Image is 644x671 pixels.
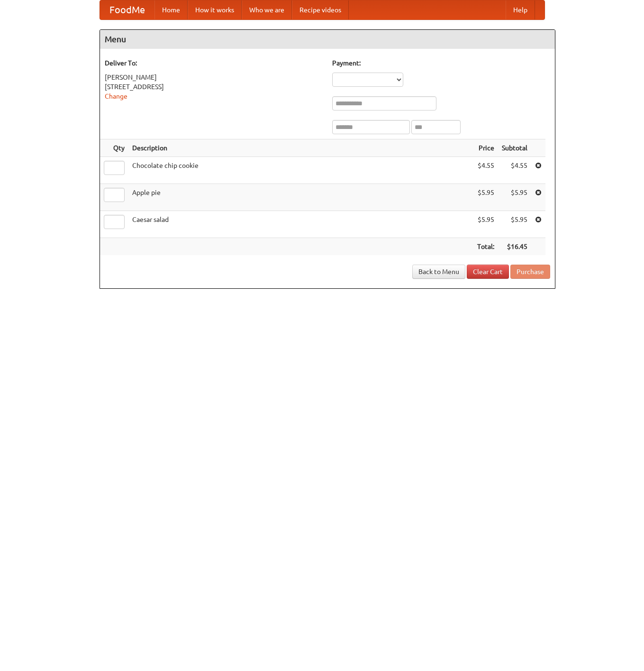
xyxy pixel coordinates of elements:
[498,211,531,238] td: $5.95
[510,265,550,279] button: Purchase
[100,139,128,157] th: Qty
[128,184,473,211] td: Apple pie
[498,157,531,184] td: $4.55
[498,139,531,157] th: Subtotal
[128,139,473,157] th: Description
[188,0,242,19] a: How it works
[473,211,498,238] td: $5.95
[100,0,154,19] a: FoodMe
[332,58,550,68] h5: Payment:
[105,58,323,68] h5: Deliver To:
[105,73,323,82] div: [PERSON_NAME]
[105,92,127,100] a: Change
[473,238,498,256] th: Total:
[128,211,473,238] td: Caesar salad
[467,265,509,279] a: Clear Cart
[498,184,531,211] td: $5.95
[498,238,531,256] th: $16.45
[292,0,349,19] a: Recipe videos
[128,157,473,184] td: Chocolate chip cookie
[473,139,498,157] th: Price
[412,265,465,279] a: Back to Menu
[242,0,292,19] a: Who we are
[100,30,555,49] h4: Menu
[473,184,498,211] td: $5.95
[154,0,188,19] a: Home
[473,157,498,184] td: $4.55
[105,82,323,92] div: [STREET_ADDRESS]
[506,0,535,19] a: Help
